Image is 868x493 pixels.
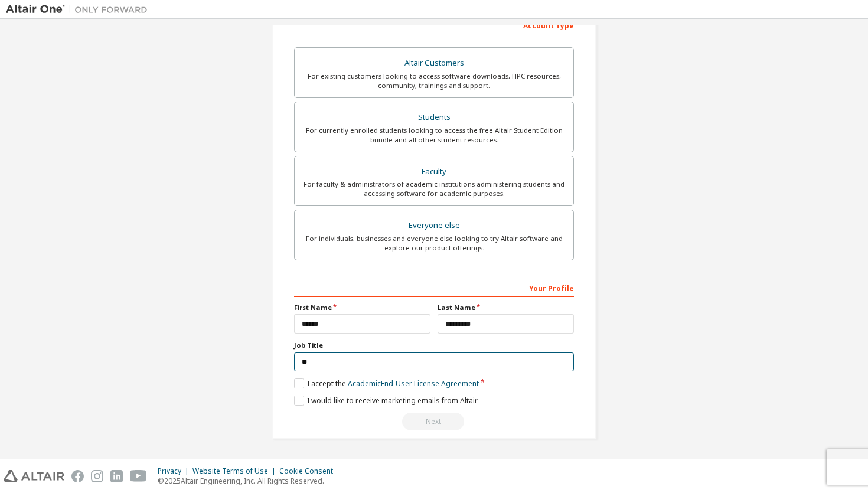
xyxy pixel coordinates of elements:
[348,378,479,388] a: Academic End-User License Agreement
[302,234,566,253] div: For individuals, businesses and everyone else looking to try Altair software and explore our prod...
[71,470,84,482] img: facebook.svg
[438,303,574,312] label: Last Name
[294,278,574,297] div: Your Profile
[4,470,64,482] img: altair_logo.svg
[158,476,340,486] p: © 2025 Altair Engineering, Inc. All Rights Reserved.
[302,55,566,71] div: Altair Customers
[6,4,154,15] img: Altair One
[110,470,123,482] img: linkedin.svg
[302,71,566,90] div: For existing customers looking to access software downloads, HPC resources, community, trainings ...
[158,466,192,476] div: Privacy
[294,303,430,312] label: First Name
[302,109,566,126] div: Students
[294,15,574,34] div: Account Type
[294,341,574,350] label: Job Title
[279,466,340,476] div: Cookie Consent
[294,396,478,406] label: I would like to receive marketing emails from Altair
[302,179,566,198] div: For faculty & administrators of academic institutions administering students and accessing softwa...
[294,413,574,430] div: Read and acccept EULA to continue
[302,164,566,180] div: Faculty
[130,470,147,482] img: youtube.svg
[294,378,479,388] label: I accept the
[302,126,566,145] div: For currently enrolled students looking to access the free Altair Student Edition bundle and all ...
[302,217,566,234] div: Everyone else
[91,470,103,482] img: instagram.svg
[192,466,279,476] div: Website Terms of Use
